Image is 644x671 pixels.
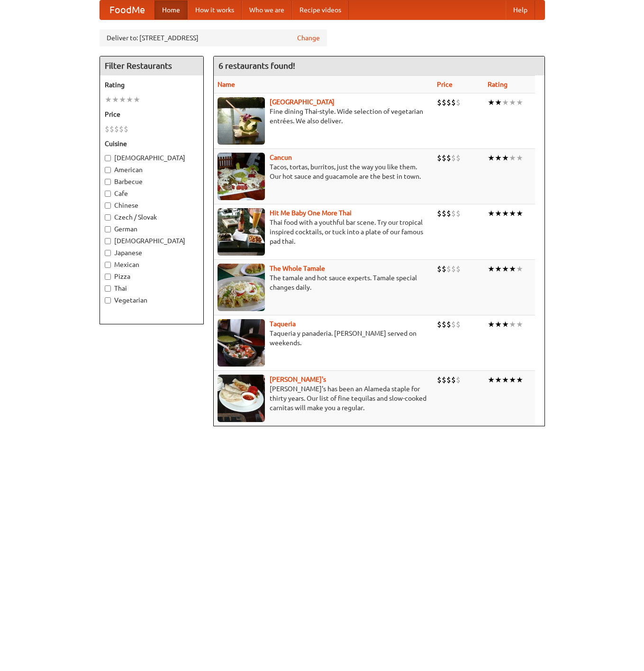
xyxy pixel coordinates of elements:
[218,264,265,311] img: wholetamale.jpg
[105,274,111,280] input: Pizza
[442,319,446,330] li: $
[495,97,502,108] li: ★
[456,208,461,219] li: $
[456,375,461,385] li: $
[516,264,523,274] li: ★
[495,319,502,330] li: ★
[218,384,430,413] p: [PERSON_NAME]'s has been an Alameda staple for thirty years. Our list of fine tequilas and slow-c...
[100,0,154,19] a: FoodMe
[502,153,509,163] li: ★
[442,97,446,108] li: $
[124,124,128,134] li: $
[488,81,508,88] a: Rating
[154,0,188,19] a: Home
[105,191,111,197] input: Cafe
[437,319,442,330] li: $
[446,264,451,274] li: $
[218,162,430,181] p: Tacos, tortas, burritos, just the way you like them. Our hot sauce and guacamole are the best in ...
[218,375,265,422] img: pedros.jpg
[105,80,199,90] h5: Rating
[270,98,335,106] a: [GEOGRAPHIC_DATA]
[218,81,235,88] a: Name
[105,260,199,269] label: Mexican
[488,153,495,163] li: ★
[105,224,199,234] label: German
[451,264,456,274] li: $
[437,153,442,163] li: $
[218,319,265,367] img: taqueria.jpg
[105,177,199,186] label: Barbecue
[133,94,140,105] li: ★
[218,61,295,70] ng-pluralize: 6 restaurants found!
[442,208,446,219] li: $
[509,97,516,108] li: ★
[456,264,461,274] li: $
[105,284,199,293] label: Thai
[105,139,199,148] h5: Cuisine
[105,153,199,163] label: [DEMOGRAPHIC_DATA]
[292,0,349,19] a: Recipe videos
[437,97,442,108] li: $
[437,375,442,385] li: $
[509,319,516,330] li: ★
[105,226,111,232] input: German
[105,272,199,281] label: Pizza
[105,297,111,303] input: Vegetarian
[488,375,495,385] li: ★
[502,375,509,385] li: ★
[516,319,523,330] li: ★
[509,375,516,385] li: ★
[270,209,352,217] a: Hit Me Baby One More Thai
[112,94,119,105] li: ★
[502,97,509,108] li: ★
[488,264,495,274] li: ★
[516,97,523,108] li: ★
[105,285,111,292] input: Thai
[100,56,203,75] h4: Filter Restaurants
[188,0,242,19] a: How it works
[218,208,265,256] img: babythai.jpg
[218,273,430,292] p: The tamale and hot sauce experts. Tamale special changes daily.
[105,110,199,119] h5: Price
[495,153,502,163] li: ★
[105,202,111,209] input: Chinese
[442,375,446,385] li: $
[126,94,133,105] li: ★
[119,94,126,105] li: ★
[506,0,535,19] a: Help
[218,107,430,126] p: Fine dining Thai-style. Wide selection of vegetarian entrées. We also deliver.
[446,208,451,219] li: $
[105,214,111,221] input: Czech / Slovak
[114,124,119,134] li: $
[446,153,451,163] li: $
[509,264,516,274] li: ★
[105,165,199,175] label: American
[105,295,199,305] label: Vegetarian
[270,154,292,161] a: Cancun
[446,319,451,330] li: $
[105,179,111,185] input: Barbecue
[105,167,111,173] input: American
[297,33,320,43] a: Change
[488,97,495,108] li: ★
[105,201,199,210] label: Chinese
[270,376,326,383] a: [PERSON_NAME]'s
[105,94,112,105] li: ★
[516,375,523,385] li: ★
[437,208,442,219] li: $
[509,208,516,219] li: ★
[495,375,502,385] li: ★
[495,208,502,219] li: ★
[105,262,111,268] input: Mexican
[105,250,111,256] input: Japanese
[242,0,292,19] a: Who we are
[109,124,114,134] li: $
[270,265,325,272] a: The Whole Tamale
[451,375,456,385] li: $
[456,97,461,108] li: $
[451,319,456,330] li: $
